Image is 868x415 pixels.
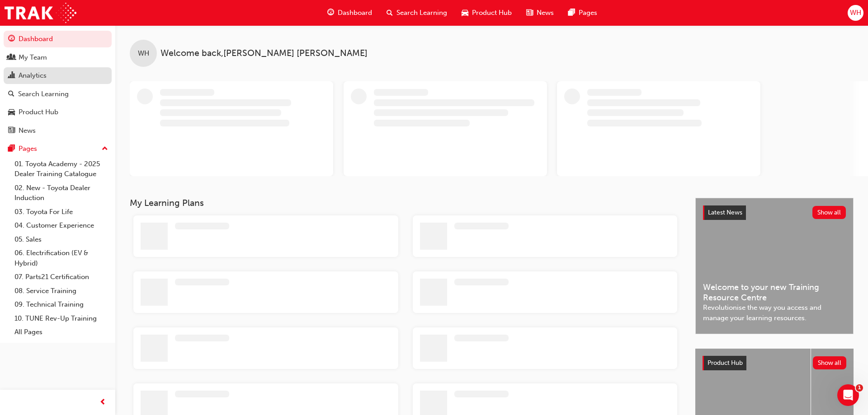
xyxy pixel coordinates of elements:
[8,108,15,117] span: car-icon
[19,144,37,154] div: Pages
[561,4,604,22] a: pages-iconPages
[856,384,863,392] span: 1
[11,246,112,270] a: 06. Electrification (EV & Hybrid)
[579,8,597,18] span: Pages
[11,284,112,298] a: 08. Service Training
[11,219,112,233] a: 04. Customer Experience
[8,35,15,43] span: guage-icon
[519,4,561,22] a: news-iconNews
[18,89,69,99] div: Search Learning
[568,7,575,19] span: pages-icon
[11,312,112,326] a: 10. TUNE Rev-Up Training
[19,52,47,63] div: My Team
[11,298,112,312] a: 09. Technical Training
[11,181,112,205] a: 02. New - Toyota Dealer Induction
[454,4,519,22] a: car-iconProduct Hub
[19,107,58,117] div: Product Hub
[812,206,846,219] button: Show all
[4,49,112,66] a: My Team
[11,233,112,247] a: 05. Sales
[703,205,846,220] a: Latest NewsShow all
[4,140,112,157] button: Pages
[708,209,742,216] span: Latest News
[4,67,112,84] a: Analytics
[138,48,149,59] span: WH
[850,8,861,18] span: WH
[8,90,14,98] span: search-icon
[11,325,112,339] a: All Pages
[703,303,846,323] span: Revolutionise the way you access and manage your learning resources.
[695,198,854,334] a: Latest NewsShow allWelcome to your new Training Resource CentreRevolutionise the way you access a...
[19,126,36,136] div: News
[708,359,743,367] span: Product Hub
[4,31,112,47] a: Dashboard
[11,205,112,219] a: 03. Toyota For Life
[379,4,454,22] a: search-iconSearch Learning
[8,54,15,62] span: people-icon
[327,7,334,19] span: guage-icon
[703,282,846,303] span: Welcome to your new Training Resource Centre
[4,29,112,140] button: DashboardMy TeamAnalyticsSearch LearningProduct HubNews
[5,3,76,23] img: Trak
[8,145,15,153] span: pages-icon
[8,72,15,80] span: chart-icon
[160,48,368,59] span: Welcome back , [PERSON_NAME] [PERSON_NAME]
[130,198,681,208] h3: My Learning Plans
[11,270,112,284] a: 07. Parts21 Certification
[8,127,15,135] span: news-icon
[837,384,859,406] iframe: Intercom live chat
[813,356,847,369] button: Show all
[387,7,393,19] span: search-icon
[338,8,372,18] span: Dashboard
[537,8,554,18] span: News
[703,356,846,370] a: Product HubShow all
[396,8,447,18] span: Search Learning
[19,70,47,81] div: Analytics
[526,7,533,19] span: news-icon
[472,8,512,18] span: Product Hub
[462,7,468,19] span: car-icon
[102,143,108,155] span: up-icon
[4,86,112,103] a: Search Learning
[848,5,863,21] button: WH
[4,104,112,121] a: Product Hub
[99,397,106,408] span: prev-icon
[4,122,112,139] a: News
[11,157,112,181] a: 01. Toyota Academy - 2025 Dealer Training Catalogue
[320,4,379,22] a: guage-iconDashboard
